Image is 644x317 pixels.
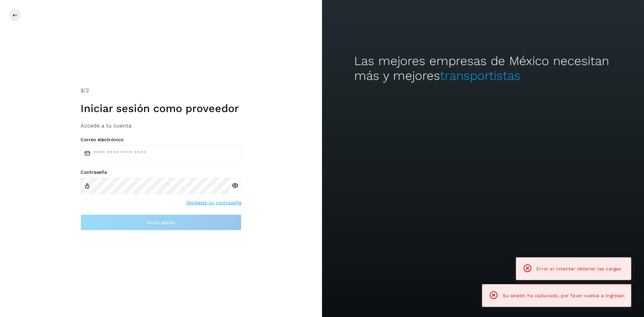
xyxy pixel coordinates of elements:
span: Su sesión ha caducado, por favor vuelva a ingresar. [503,293,626,298]
a: Olvidaste tu contraseña [186,199,241,206]
span: 2 [80,87,84,94]
h1: Iniciar sesión como proveedor [80,102,241,115]
label: Contraseña [80,169,241,175]
h3: Accede a tu cuenta [80,122,241,129]
h2: Las mejores empresas de México necesitan más y mejores [354,54,612,84]
label: Correo electrónico [80,137,241,143]
span: Error al intentar obtener las cargas [536,266,621,271]
button: Inicia sesión [80,214,241,230]
span: transportistas [440,68,521,83]
div: /2 [80,87,241,95]
span: Inicia sesión [147,220,175,225]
